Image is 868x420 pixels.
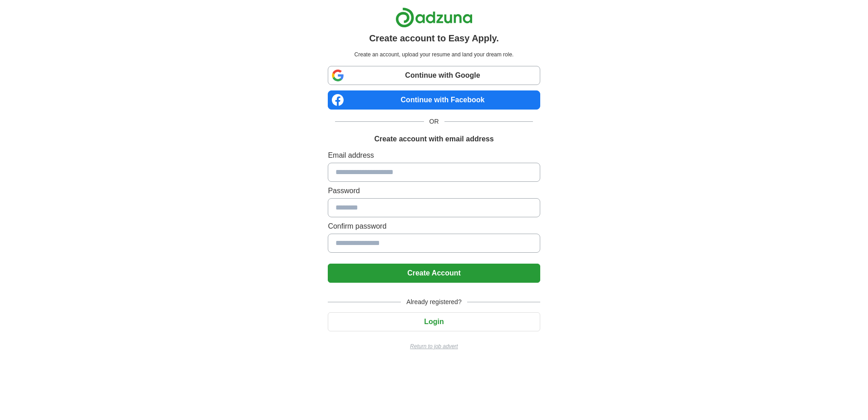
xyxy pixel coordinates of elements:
h1: Create account to Easy Apply. [369,31,499,45]
span: Already registered? [401,297,467,307]
h1: Create account with email address [374,134,493,145]
a: Continue with Google [328,66,540,85]
button: Create Account [328,264,540,283]
label: Confirm password [328,221,540,232]
p: Create an account, upload your resume and land your dream role. [330,50,538,59]
a: Return to job advert [328,342,540,350]
a: Continue with Facebook [328,90,540,110]
label: Email address [328,150,540,161]
span: OR [424,117,444,126]
img: Adzuna logo [395,7,473,28]
button: Login [328,312,540,331]
a: Login [328,318,540,325]
label: Password [328,185,540,196]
